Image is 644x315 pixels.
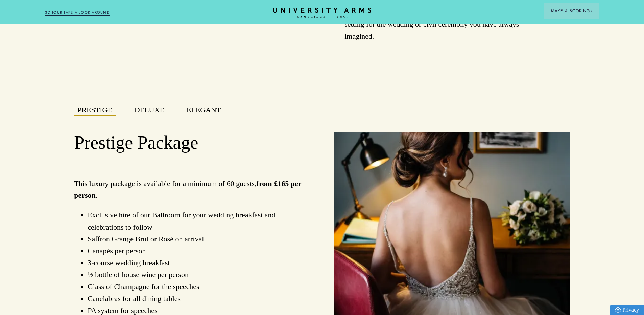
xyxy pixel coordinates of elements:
button: Make a BookingArrow icon [544,3,599,19]
li: ½ bottle of house wine per person [88,269,310,280]
li: Canelabras for all dining tables [88,293,310,304]
li: 3-course wedding breakfast [88,257,310,269]
a: Home [273,8,371,18]
a: 3D TOUR:TAKE A LOOK AROUND [45,9,110,16]
h2: Prestige Package [74,132,310,154]
img: Privacy [615,307,621,313]
li: Saffron Grange Brut or Rosé on arrival [88,233,310,245]
button: Deluxe [131,104,168,116]
img: Arrow icon [590,10,592,12]
button: Prestige [74,104,116,116]
span: Make a Booking [551,8,592,14]
button: Elegant [183,104,224,116]
li: Glass of Champagne for the speeches [88,280,310,292]
li: Canapés per person [88,245,310,257]
li: Exclusive hire of our Ballroom for your wedding breakfast and celebrations to follow [88,209,310,233]
a: Privacy [610,305,644,315]
p: This luxury package is available for a minimum of 60 guests, . [74,177,310,201]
